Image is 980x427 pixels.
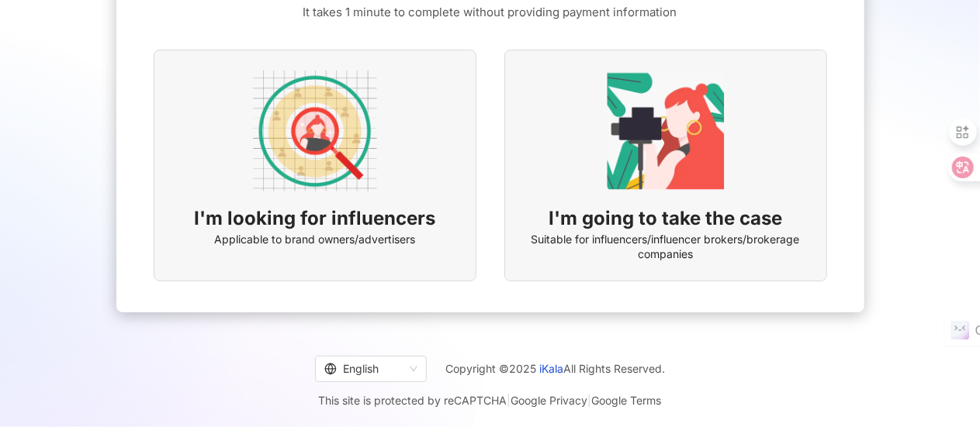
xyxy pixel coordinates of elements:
[511,394,588,407] a: Google Privacy
[319,391,662,410] span: This site is protected by reCAPTCHA
[507,394,511,407] span: |
[194,205,435,232] span: I'm looking for influencers
[214,232,415,247] span: Applicable to brand owners/advertisers
[303,3,677,22] span: It takes 1 minute to complete without providing payment information
[588,394,592,407] span: |
[324,356,403,381] div: English
[524,232,808,262] span: Suitable for influencers/influencer brokers/brokerage companies
[549,205,782,232] span: I'm going to take the case
[253,69,377,193] img: AD identity option
[445,360,665,378] span: Copyright © 2025 All Rights Reserved.
[604,69,728,193] img: KOL identity option
[592,394,662,407] a: Google Terms
[539,362,563,375] a: iKala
